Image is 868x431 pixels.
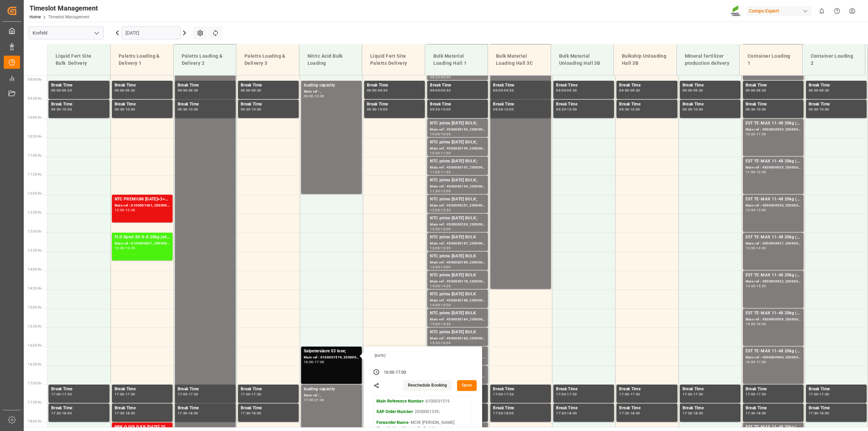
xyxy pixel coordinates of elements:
div: Compo Expert [746,6,811,16]
div: Break Time [619,101,674,108]
div: - [818,108,820,111]
div: 09:30 [430,108,440,111]
span: 12:00 Hr [28,192,42,195]
div: Main ref : , [304,89,359,95]
div: - [440,247,441,250]
div: 15:00 [746,322,755,326]
div: 09:00 [556,89,566,92]
div: 10:30 [441,133,451,136]
div: 17:30 [62,393,72,396]
div: 12:30 [441,209,451,212]
div: Paletts Loading & Delivery 2 [179,50,231,70]
div: 10:00 [189,108,198,111]
p: - 6100001519 [376,398,469,405]
div: 09:00 [367,89,377,92]
div: - [440,285,441,288]
div: Break Time [178,82,233,89]
div: Break Time [746,101,801,108]
div: NTC primo [DATE] BULK; [430,139,485,146]
div: - [187,108,188,111]
div: Break Time [51,386,107,393]
div: 15:00 [756,285,766,288]
div: - [61,108,62,111]
div: - [314,360,315,364]
div: - [755,285,756,288]
span: 16:00 Hr [28,344,42,347]
div: NTC primo [DATE] BULK [430,291,485,298]
button: Compo Expert [746,4,814,17]
div: 09:30 [630,89,640,92]
div: 16:00 [304,360,314,364]
div: 09:30 [252,89,261,92]
div: - [440,341,441,345]
div: 14:00 [756,247,766,250]
div: - [377,89,378,92]
div: 17:00 [756,360,766,364]
span: 09:30 Hr [28,97,42,100]
div: - [440,228,441,231]
div: loading capacity [304,82,359,89]
p: - 2000001339; [376,409,469,415]
div: 09:30 [820,89,829,92]
div: 12:00 [315,95,324,98]
div: 14:30 [441,285,451,288]
div: Container Loading 2 [808,50,860,70]
div: 16:00 [384,370,395,376]
div: - [755,322,756,326]
div: 17:00 [315,360,324,364]
div: Break Time [367,101,422,108]
div: - [503,89,504,92]
div: 10:00 [746,133,755,136]
div: 10:00 [567,108,577,111]
div: Break Time [241,386,296,393]
div: Break Time [746,386,801,393]
div: 09:00 [115,89,124,92]
span: 13:00 Hr [28,230,42,233]
div: 11:30 [441,171,451,174]
span: 15:00 Hr [28,306,42,309]
div: 15:30 [441,322,451,326]
input: Type to search/select [28,26,104,39]
div: 09:00 [430,89,440,92]
div: - [755,171,756,174]
div: Main ref : 4500000932, 2000000976; [746,279,801,285]
div: - [124,209,125,212]
strong: Forwarder Name [376,420,409,425]
div: 09:30 [62,89,72,92]
div: Liquid Fert Site Paletts Delivery [368,50,419,70]
a: Home [29,15,41,19]
div: Bulk Material Loading Hall 1 [431,50,482,70]
div: 17:00 [556,393,566,396]
span: 10:00 Hr [28,116,42,119]
div: - [61,393,62,396]
div: Main ref : 4500000189, 2000000017 [430,260,485,266]
div: 17:00 [51,393,61,396]
div: 09:30 [441,89,451,92]
div: Break Time [493,101,548,108]
div: EST TE-MAX 11-48 20kg (x56) WW; [746,158,801,165]
div: Main ref : 4500000187, 2000000017 [430,241,485,247]
div: - [755,247,756,250]
div: - [395,370,396,376]
div: 09:00 [178,89,188,92]
div: Main ref : 4500000937, 2000000976; [746,241,801,247]
div: Container Loading 1 [745,50,797,70]
div: 10:00 [430,133,440,136]
div: Main ref : 4500000960, 2000000379 [746,355,801,360]
div: Main ref : , [304,393,359,398]
div: - [755,209,756,212]
div: Main ref : 4500000183, 2000000017 [430,336,485,341]
div: 17:00 [178,393,188,396]
div: 10:00 [756,108,766,111]
div: [DATE] [372,353,475,358]
div: EST TE-MAX 11-48 20kg (x45) ES, PT MTO [746,310,801,317]
div: - [377,108,378,111]
div: 10:00 [504,108,514,111]
span: 10:30 Hr [28,135,42,138]
div: 13:00 [756,209,766,212]
div: 09:30 [367,108,377,111]
div: loading capacity [304,386,359,393]
div: Bulkship Unloading Hall 3B [619,50,671,70]
div: 14:00 [441,266,451,269]
div: Main ref : 4500000199, 2000000032; [430,146,485,152]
